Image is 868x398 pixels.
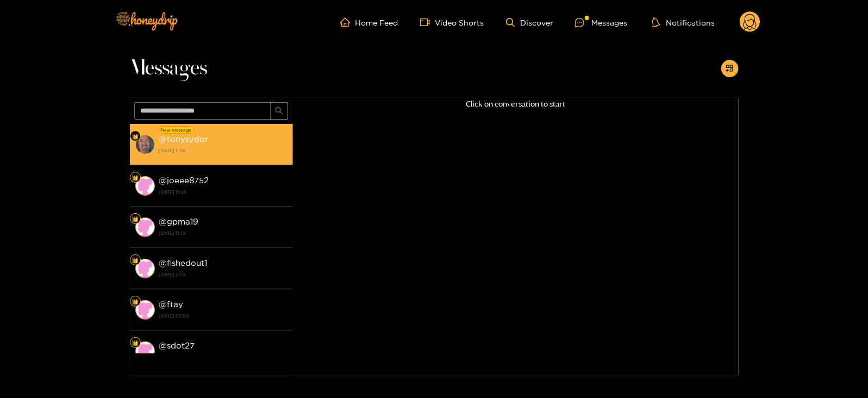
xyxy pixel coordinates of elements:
img: Fan Level [132,257,139,264]
img: conversation [135,300,155,320]
strong: @ joeee8752 [159,176,209,185]
a: Home Feed [340,17,398,27]
strong: [DATE] 09:30 [159,352,288,362]
img: conversation [135,259,155,278]
span: video-camera [420,17,435,27]
div: New message [160,126,194,134]
img: conversation [135,341,155,361]
strong: @ tonysydor [159,134,209,144]
p: Click on conversation to start [293,98,739,110]
img: conversation [135,176,155,196]
img: conversation [135,135,155,154]
strong: [DATE] 21:13 [159,270,288,279]
img: Fan Level [132,133,139,140]
img: Fan Level [132,340,139,346]
span: appstore-add [726,64,734,73]
button: Notifications [649,17,718,28]
div: Messages [575,16,627,29]
strong: [DATE] 03:00 [159,311,288,321]
button: appstore-add [721,60,739,77]
button: search [271,102,288,120]
strong: @ ftay [159,300,184,309]
img: Fan Level [132,298,139,305]
strong: @ gpma19 [159,217,199,226]
img: conversation [135,217,155,237]
span: search [275,107,283,116]
strong: [DATE] 17:13 [159,228,288,238]
img: Fan Level [132,175,139,181]
img: Fan Level [132,216,139,222]
strong: [DATE] 11:36 [159,146,288,156]
a: Discover [506,18,553,27]
strong: [DATE] 15:28 [159,187,288,197]
strong: @ sdot27 [159,341,195,350]
strong: @ fishedout1 [159,258,208,268]
span: Messages [130,55,208,82]
a: Video Shorts [420,17,484,27]
span: home [340,17,355,27]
